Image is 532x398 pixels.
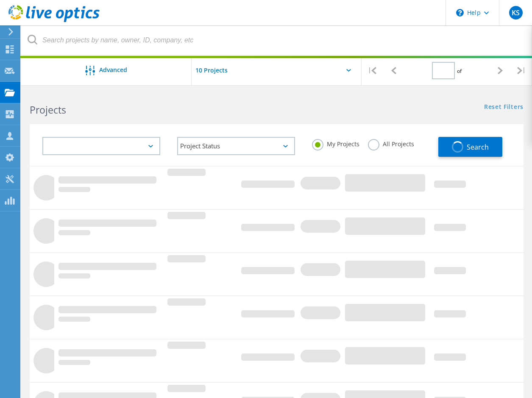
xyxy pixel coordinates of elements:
[467,142,489,152] span: Search
[512,9,520,16] span: KS
[456,9,464,17] svg: \n
[457,67,462,75] span: of
[438,137,502,157] button: Search
[312,139,359,147] label: My Projects
[8,18,100,24] a: Live Optics Dashboard
[177,137,295,155] div: Project Status
[30,103,66,117] b: Projects
[99,67,127,73] span: Advanced
[368,139,414,147] label: All Projects
[362,56,383,86] div: |
[511,56,532,86] div: |
[484,104,524,111] a: Reset Filters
